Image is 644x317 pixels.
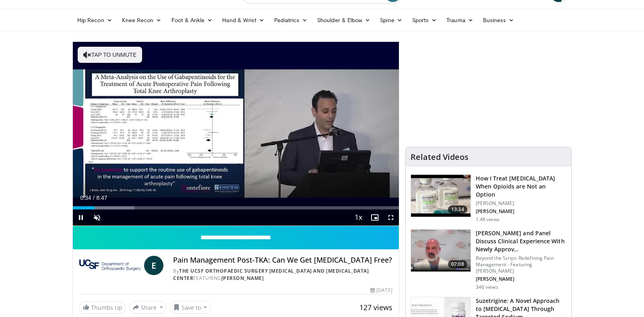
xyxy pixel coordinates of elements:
video-js: Video Player [73,42,399,226]
span: 13:34 [448,205,467,213]
h3: How I Treat [MEDICAL_DATA] When Opioids are Not an Option [476,174,566,199]
a: Hand & Wrist [217,12,269,28]
div: [DATE] [370,287,392,294]
button: Share [129,301,167,314]
a: 13:34 How I Treat [MEDICAL_DATA] When Opioids are Not an Option [PERSON_NAME] [PERSON_NAME] 1.4K ... [411,174,566,223]
h3: [PERSON_NAME] and Panel Discuss Clinical Experience With Newly Approv… [476,229,566,253]
button: Pause [73,209,89,226]
button: Unmute [89,209,105,226]
a: Shoulder & Elbow [312,12,375,28]
p: [PERSON_NAME] [476,276,566,282]
p: 346 views [476,284,498,290]
a: Business [478,12,519,28]
p: [PERSON_NAME] [476,200,566,207]
iframe: Advertisement [428,41,549,142]
img: c49bc127-bf32-4402-a726-1293ddcb7d8c.150x105_q85_crop-smart_upscale.jpg [411,175,471,217]
span: / [93,195,95,201]
a: E [144,256,163,275]
a: Foot & Ankle [167,12,218,28]
a: 07:08 [PERSON_NAME] and Panel Discuss Clinical Experience With Newly Approv… Beyond the Script: R... [411,229,566,290]
img: The UCSF Orthopaedic Surgery Arthritis and Joint Replacement Center [79,256,141,275]
span: 0:34 [80,195,91,201]
button: Enable picture-in-picture mode [367,209,383,226]
p: Beyond the Script: Redefining Pain Management - Featuring [PERSON_NAME] [476,255,566,274]
a: Thumbs Up [79,301,126,314]
button: Fullscreen [383,209,399,226]
p: 1.4K views [476,216,500,223]
h4: Related Videos [411,152,469,162]
a: The UCSF Orthopaedic Surgery [MEDICAL_DATA] and [MEDICAL_DATA] Center [173,267,369,282]
button: Tap to unmute [78,47,142,63]
button: Playback Rate [351,209,367,226]
span: 8:47 [96,195,107,201]
a: [PERSON_NAME] [221,275,264,282]
img: c97a6df9-a862-4463-8473-0eeee5fb7f0f.150x105_q85_crop-smart_upscale.jpg [411,230,471,271]
div: Progress Bar [73,206,399,209]
a: Spine [375,12,407,28]
a: Pediatrics [269,12,312,28]
button: Save to [170,301,211,314]
a: Knee Recon [117,12,167,28]
span: 127 views [359,302,392,312]
a: Hip Recon [72,12,117,28]
div: By FEATURING [173,267,392,282]
a: Sports [407,12,442,28]
p: [PERSON_NAME] [476,208,566,215]
h4: Pain Management Post-TKA: Can We Get [MEDICAL_DATA] Free? [173,256,392,265]
a: Trauma [442,12,478,28]
span: 07:08 [448,260,467,268]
